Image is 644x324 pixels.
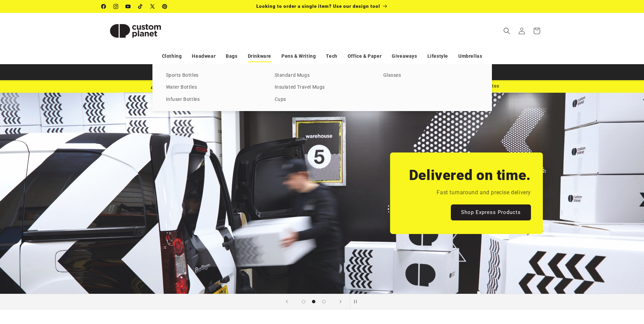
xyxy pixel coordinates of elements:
button: Next slide [333,294,348,309]
a: Drinkware [248,50,271,62]
img: Custom Planet [102,16,169,46]
a: Water Bottles [166,83,261,92]
summary: Search [499,23,514,38]
a: Pens & Writing [281,50,316,62]
span: Looking to order a single item? Use our design tool [256,3,380,9]
a: Headwear [192,50,216,62]
h2: Delivered on time. [409,166,531,184]
button: Previous slide [279,294,294,309]
p: Fast turnaround and precise delivery [437,188,531,198]
button: Load slide 3 of 3 [319,296,329,307]
a: Tech [326,50,337,62]
a: Cups [275,95,370,104]
a: Giveaways [392,50,417,62]
a: Lifestyle [427,50,448,62]
a: Office & Paper [348,50,382,62]
button: Load slide 2 of 3 [309,296,319,307]
a: Bags [226,50,237,62]
button: Pause slideshow [350,294,365,309]
a: Insulated Travel Mugs [275,83,370,92]
iframe: Chat Widget [531,251,644,324]
a: Shop Express Products [451,204,531,220]
a: Umbrellas [458,50,482,62]
a: Infuser Bottles [166,95,261,104]
a: Clothing [162,50,182,62]
a: Standard Mugs [275,71,370,80]
a: Custom Planet [99,13,172,49]
a: Glasses [383,71,478,80]
button: Load slide 1 of 3 [298,296,309,307]
a: Sports Bottles [166,71,261,80]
